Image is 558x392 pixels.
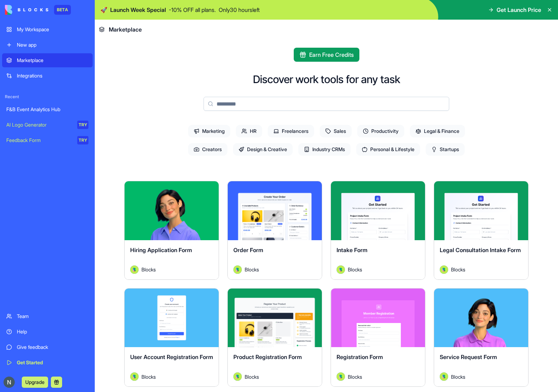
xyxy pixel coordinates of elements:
div: Marketplace [17,57,88,64]
span: Order Form [233,246,263,254]
img: Avatar [233,265,242,274]
div: Team [17,313,88,320]
div: F&B Event Analytics Hub [6,106,88,113]
h2: Discover work tools for any task [253,73,400,86]
span: Blocks [348,266,362,273]
span: Legal & Finance [410,125,465,137]
a: Marketplace [2,53,93,67]
button: Upgrade [22,377,48,388]
span: Blocks [141,266,156,273]
a: Registration FormAvatarBlocks [331,288,425,387]
a: Intake FormAvatarBlocks [331,181,425,280]
button: Earn Free Credits [294,48,359,62]
a: AI Logo GeneratorTRY [2,118,93,132]
div: My Workspace [17,26,88,33]
a: Product Registration FormAvatarBlocks [227,288,322,387]
img: Avatar [130,265,139,274]
span: Blocks [141,373,156,380]
a: Hiring Application FormAvatarBlocks [124,181,219,280]
div: TRY [77,121,88,129]
span: Creators [188,143,227,156]
a: My Workspace [2,22,93,36]
a: Team [2,309,93,323]
img: Avatar [130,372,139,381]
span: Registration Form [337,353,383,360]
span: Sales [320,125,352,137]
span: Legal Consultation Intake Form [440,246,521,254]
img: Avatar [337,265,345,274]
span: Blocks [451,266,465,273]
span: Blocks [245,373,259,380]
a: BETA [5,5,71,15]
span: HR [236,125,262,137]
a: Legal Consultation Intake FormAvatarBlocks [434,181,529,280]
span: Product Registration Form [233,353,302,360]
span: Intake Form [337,246,367,254]
div: TRY [77,136,88,144]
span: Hiring Application Form [130,246,192,254]
span: Design & Creative [233,143,293,156]
div: New app [17,41,88,48]
span: User Account Registration Form [130,353,213,360]
img: logo [5,5,48,15]
div: Get Started [17,359,88,366]
a: New app [2,38,93,52]
a: Give feedback [2,340,93,354]
p: - 10 % OFF all plans. [169,6,216,14]
a: Integrations [2,69,93,83]
a: User Account Registration FormAvatarBlocks [124,288,219,387]
div: Help [17,328,88,335]
a: Feedback FormTRY [2,133,93,147]
span: Recent [2,94,93,100]
div: BETA [54,5,71,15]
img: ACg8ocL1vD7rAQ2IFbhM59zu4LmKacefKTco8m5b5FOE3v_IX66Kcw=s96-c [4,377,15,388]
span: 🚀 [100,6,107,14]
span: Startups [426,143,465,156]
span: Blocks [451,373,465,380]
img: Avatar [440,265,448,274]
span: Marketing [188,125,230,137]
span: Blocks [245,266,259,273]
a: Upgrade [22,378,48,385]
span: Freelancers [268,125,314,137]
span: Productivity [357,125,404,137]
span: Launch Week Special [110,6,166,14]
a: Order FormAvatarBlocks [227,181,322,280]
img: Avatar [337,372,345,381]
a: F&B Event Analytics Hub [2,102,93,116]
span: Get Launch Price [497,6,541,14]
a: Get Started [2,356,93,370]
p: Only 30 hours left [219,6,260,14]
span: Service Request Form [440,353,497,360]
img: Avatar [233,372,242,381]
span: Personal & Lifestyle [356,143,420,156]
div: Give feedback [17,344,88,351]
img: Avatar [440,372,448,381]
div: AI Logo Generator [6,121,72,128]
span: Blocks [348,373,362,380]
span: Industry CRMs [298,143,351,156]
div: Integrations [17,72,88,79]
span: Earn Free Credits [309,50,354,59]
span: Marketplace [109,25,142,34]
a: Service Request FormAvatarBlocks [434,288,529,387]
a: Help [2,325,93,339]
div: Feedback Form [6,137,72,144]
